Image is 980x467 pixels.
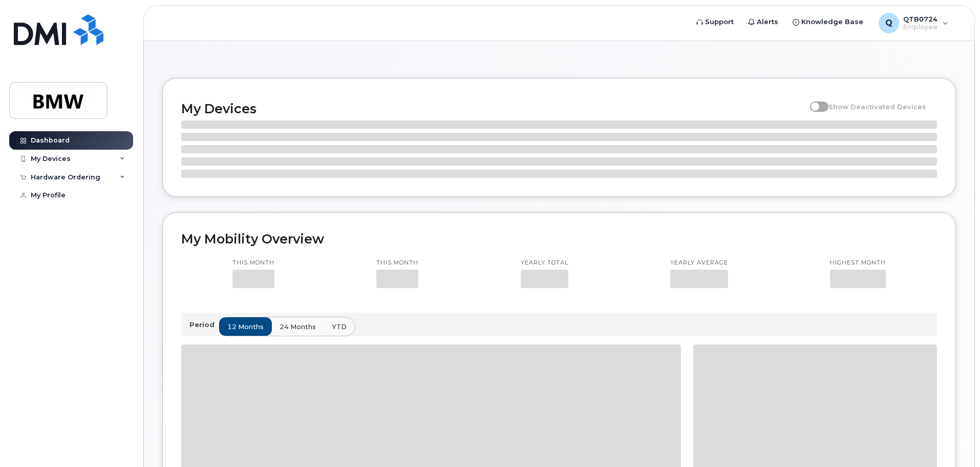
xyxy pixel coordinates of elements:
span: 24 months [280,322,316,332]
span: YTD [332,322,347,332]
p: Highest month [830,259,886,267]
h2: My Mobility Overview [181,231,937,247]
p: Period [189,320,219,330]
h2: My Devices [181,101,805,116]
p: Yearly total [521,259,568,267]
p: This month [232,259,274,267]
input: Show Deactivated Devices [810,97,818,105]
p: Yearly average [670,259,728,267]
span: Show Deactivated Devices [828,103,926,111]
p: This month [376,259,418,267]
